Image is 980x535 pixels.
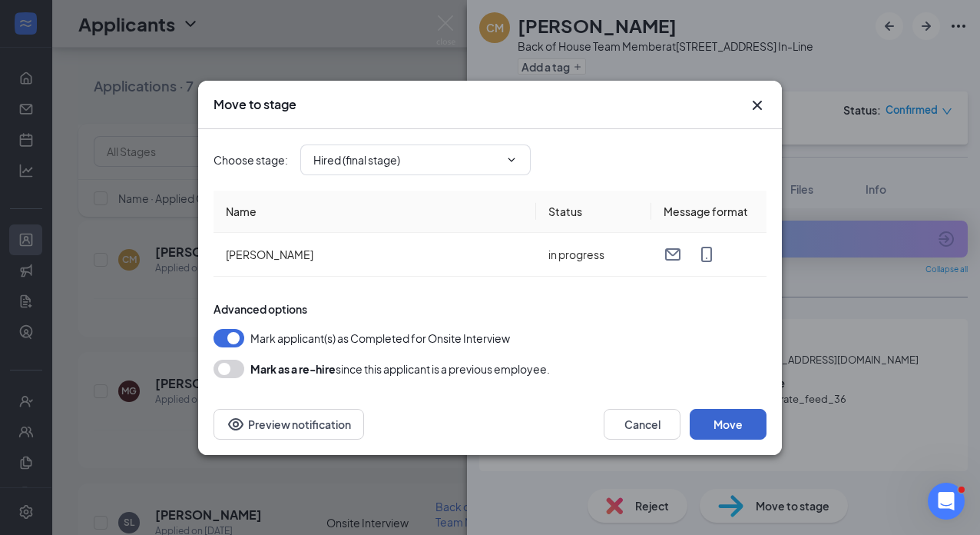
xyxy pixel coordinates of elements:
svg: Eye [227,415,245,434]
th: Status [536,191,651,233]
svg: Cross [748,96,766,115]
button: Cancel [604,409,680,440]
svg: Email [664,245,682,264]
div: Advanced options [214,301,766,317]
span: [PERSON_NAME] [226,248,313,261]
button: Move [690,409,766,440]
th: Message format [651,191,766,233]
button: Close [748,96,766,115]
svg: ChevronDown [505,154,518,166]
span: Choose stage : [214,151,288,168]
td: in progress [536,233,651,277]
button: Preview notificationEye [214,409,364,440]
div: since this applicant is a previous employee. [250,360,550,378]
svg: MobileSms [697,245,716,264]
b: Mark as a re-hire [250,362,336,376]
iframe: Intercom live chat [928,483,965,520]
th: Name [214,191,536,233]
span: Mark applicant(s) as Completed for Onsite Interview [250,329,510,347]
h3: Move to stage [214,96,296,113]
